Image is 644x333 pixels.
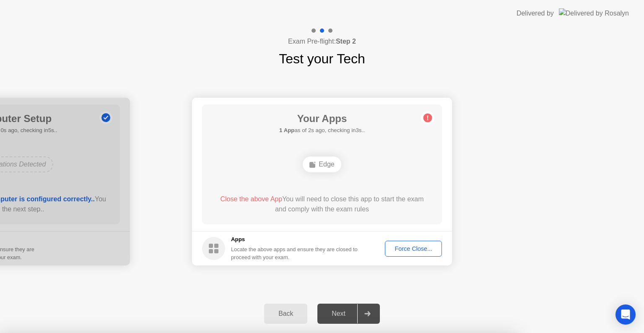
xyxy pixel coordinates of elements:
[220,195,282,203] span: Close the above App
[279,111,365,126] h1: Your Apps
[320,310,357,317] div: Next
[231,235,358,244] h5: Apps
[279,49,365,69] h1: Test your Tech
[288,36,356,47] h4: Exam Pre-flight:
[279,127,294,133] b: 1 App
[388,245,439,252] div: Force Close...
[279,126,365,135] h5: as of 2s ago, checking in3s..
[267,310,305,317] div: Back
[517,8,554,18] div: Delivered by
[336,38,356,45] b: Step 2
[615,304,636,325] div: Open Intercom Messenger
[559,8,629,18] img: Delivered by Rosalyn
[303,156,341,172] div: Edge
[214,194,430,214] div: You will need to close this app to start the exam and comply with the exam rules
[231,245,358,261] div: Locate the above apps and ensure they are closed to proceed with your exam.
